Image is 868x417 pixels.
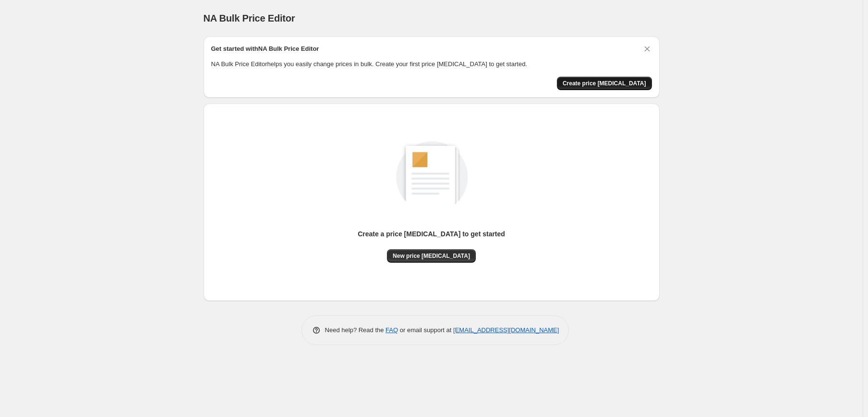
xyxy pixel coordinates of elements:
p: Create a price [MEDICAL_DATA] to get started [358,229,505,239]
a: FAQ [386,326,398,334]
button: New price [MEDICAL_DATA] [387,249,476,263]
span: Need help? Read the [325,326,386,334]
h2: Get started with NA Bulk Price Editor [211,44,319,54]
span: or email support at [398,326,453,334]
span: New price [MEDICAL_DATA] [393,252,470,260]
a: [EMAIL_ADDRESS][DOMAIN_NAME] [453,326,559,334]
button: Dismiss card [642,44,652,54]
span: NA Bulk Price Editor [204,13,295,23]
span: Create price [MEDICAL_DATA] [563,80,646,87]
button: Create price change job [557,77,652,90]
p: NA Bulk Price Editor helps you easily change prices in bulk. Create your first price [MEDICAL_DAT... [211,59,652,69]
